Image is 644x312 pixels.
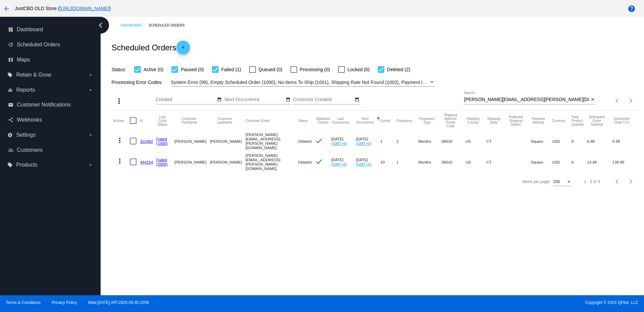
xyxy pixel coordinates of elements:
[210,117,239,124] button: Change sorting for CustomerLastName
[396,131,418,151] mat-cell: 2
[140,160,153,164] a: 444254
[552,131,572,151] mat-cell: USD
[156,137,167,141] a: Failed
[587,151,612,172] mat-cell: 13.99
[181,65,204,74] span: Paused (0)
[486,117,501,124] button: Change sorting for ShippingState
[315,158,323,166] mat-icon: check
[356,162,372,166] a: (GMT+0)
[486,131,507,151] mat-cell: CT
[171,78,435,87] mat-select: Filter by Processing Error Codes
[418,151,441,172] mat-cell: Months
[115,97,123,105] mat-icon: more_vert
[140,119,143,123] button: Change sorting for Id
[6,300,41,305] a: Terms & Conditions
[380,151,396,172] mat-cell: 10
[8,117,13,123] i: share
[624,94,638,107] button: Next page
[140,139,153,143] a: 322482
[224,97,285,102] input: Next Occurrence
[552,119,566,123] button: Change sorting for CurrencyIso
[572,151,587,172] mat-cell: 0
[8,42,13,47] i: update
[246,131,298,151] mat-cell: [PERSON_NAME][EMAIL_ADDRESS][PERSON_NAME][DOMAIN_NAME]
[464,97,589,102] input: Search
[380,119,390,123] button: Change sorting for Cycles
[298,119,308,123] button: Change sorting for Status
[611,94,624,107] button: Previous page
[8,102,13,107] i: email
[88,87,93,93] i: arrow_drop_down
[347,65,370,74] span: Locked (0)
[17,147,43,153] span: Customers
[356,117,374,124] button: Change sorting for NextOccurrenceUtc
[331,131,356,151] mat-cell: [DATE]
[17,27,43,33] span: Dashboard
[8,39,93,50] a: update Scheduled Orders
[7,132,13,138] i: settings
[584,179,600,184] div: 1 - 3 of 3
[8,57,13,62] i: map
[88,162,93,168] i: arrow_drop_down
[298,139,312,143] span: Deleted
[572,131,587,151] mat-cell: 0
[356,151,380,172] mat-cell: [DATE]
[111,41,190,54] h2: Scheduled Orders
[315,110,331,131] mat-header-cell: Validation Checks
[116,136,124,144] mat-icon: more_vert
[7,162,13,168] i: local_offer
[396,119,412,123] button: Change sorting for Frequency
[587,131,612,151] mat-cell: 6.99
[8,147,13,153] i: people_outline
[466,117,481,124] button: Change sorting for ShippingCountry
[328,300,638,305] span: Copyright © 2024 QPilot, LLC
[355,97,359,102] mat-icon: date_range
[331,117,350,124] button: Change sorting for LastOccurrenceUtc
[16,132,36,138] span: Settings
[387,65,410,74] span: Deleted (2)
[298,160,312,164] span: Deleted
[88,132,93,138] i: arrow_drop_down
[113,110,130,131] mat-header-cell: Actions
[111,80,163,85] span: Processing Error Codes:
[221,65,241,74] span: Failed (1)
[572,110,587,131] mat-header-cell: Total Product Quantity
[210,131,246,151] mat-cell: [PERSON_NAME]
[8,115,93,125] a: share Webhooks
[531,151,552,172] mat-cell: Square
[531,117,546,124] button: Change sorting for PaymentMethod.Type
[553,180,572,184] mat-select: Items per page:
[612,117,631,124] button: Change sorting for LifetimeValue
[144,65,163,74] span: Active (0)
[7,87,13,93] i: equalizer
[380,131,396,151] mat-cell: 1
[217,97,222,102] mat-icon: date_range
[418,131,441,151] mat-cell: Months
[356,141,372,145] a: (GMT+0)
[3,5,11,13] mat-icon: arrow_back
[300,65,330,74] span: Processing (0)
[293,97,354,102] input: Customer Created
[16,72,51,78] span: Retain & Grow
[52,300,77,305] a: Privacy Policy
[7,72,13,78] i: local_offer
[466,151,487,172] mat-cell: US
[156,162,168,166] a: (2000)
[17,42,60,48] span: Scheduled Orders
[441,151,466,172] mat-cell: 06010
[179,45,187,53] mat-icon: add
[624,175,638,188] button: Next page
[315,137,323,145] mat-icon: check
[531,131,552,151] mat-cell: Square
[441,131,466,151] mat-cell: 06010
[553,179,560,184] span: 100
[331,162,347,166] a: (GMT+0)
[612,151,637,172] mat-cell: 139.90
[552,151,572,172] mat-cell: USD
[441,113,460,128] button: Change sorting for ShippingPostcode
[246,151,298,172] mat-cell: [PERSON_NAME][EMAIL_ADDRESS][PERSON_NAME][DOMAIN_NAME]
[17,57,30,63] span: Maps
[8,145,93,155] a: people_outline Customers
[17,102,71,108] span: Customer Notifications
[156,158,167,162] a: Failed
